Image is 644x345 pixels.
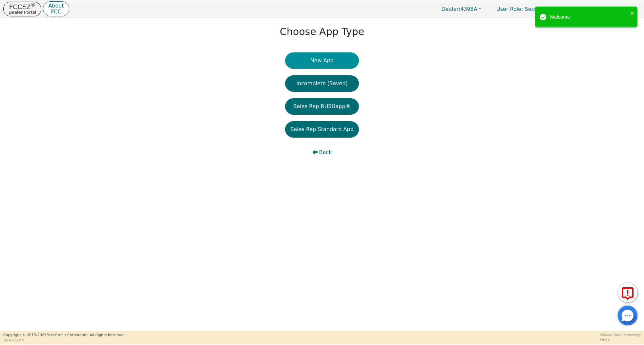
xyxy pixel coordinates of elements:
p: Copyright © 2015- 2025 First Credit Corporation. [3,333,126,338]
button: close [630,9,635,17]
p: FCC [48,9,64,14]
button: Sales Rep Standard App [285,121,359,138]
span: Dealer: [441,6,460,12]
span: User Role : [496,6,523,12]
button: FCCEZ®Dealer Portal [3,2,41,16]
p: FCCEZ [9,4,36,10]
button: New App [285,52,359,69]
span: All Rights Reserved. [90,333,126,337]
p: 58:53 [600,337,641,342]
p: Dealer Portal [9,10,36,14]
button: Report Error to FCC [618,283,637,302]
sup: ® [31,2,36,8]
a: User Role: Secondary [490,3,559,15]
button: Incomplete (Saved) [285,75,359,92]
p: Version 3.2.2 [3,338,126,343]
div: Welcome [550,13,628,21]
span: 4398A [441,6,477,12]
button: Dealer:4398A [434,4,488,14]
p: Secondary [490,3,559,15]
button: Sales Rep RUSHapp® [285,98,359,115]
button: AboutFCC [43,1,69,17]
p: Session Time Remaining: [600,333,641,337]
span: Back [319,148,332,156]
button: 4398A:[PERSON_NAME] [561,4,641,14]
button: Back [285,144,359,161]
h1: Choose App Type [280,26,364,38]
p: About [48,3,64,9]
